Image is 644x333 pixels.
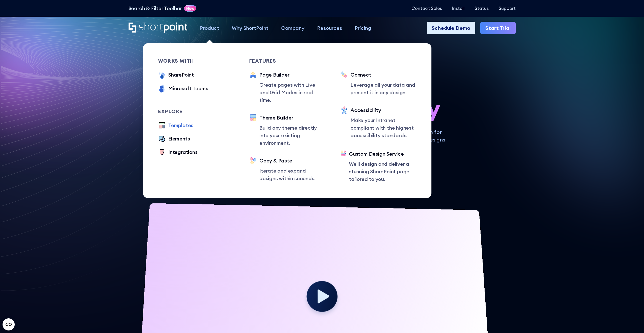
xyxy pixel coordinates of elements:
[311,22,348,34] a: Resources
[129,5,182,12] a: Search & Filter Toolbar
[340,150,416,183] a: Custom Design ServiceWe’ll design and deliver a stunning SharePoint page tailored to you.
[259,124,325,147] p: Build any theme directly into your existing environment.
[340,71,416,96] a: ConnectLeverage all your data and present it in any design.
[168,85,208,92] div: Microsoft Teams
[355,24,371,32] div: Pricing
[411,6,442,11] a: Contact Sales
[129,71,516,121] h1: SharePoint Design has never been
[158,122,193,130] a: Templates
[259,114,325,122] div: Theme Builder
[158,85,208,93] a: Microsoft Teams
[129,22,188,33] a: Home
[259,71,325,79] div: Page Builder
[225,22,275,34] a: Why ShortPoint
[168,71,194,79] div: SharePoint
[259,167,325,182] p: Iterate and expand designs within seconds.
[200,24,219,32] div: Product
[194,22,225,34] a: Product
[158,135,190,143] a: Elements
[168,148,198,156] div: Integrations
[349,150,416,158] div: Custom Design Service
[480,22,516,34] a: Start Trial
[340,106,416,140] a: AccessibilityMake your Intranet compliant with the highest accessibility standards.
[317,24,342,32] div: Resources
[168,122,193,129] div: Templates
[475,6,489,11] a: Status
[158,148,198,157] a: Integrations
[427,22,475,34] a: Schedule Demo
[452,6,465,11] a: Install
[249,114,325,147] a: Theme BuilderBuild any theme directly into your existing environment.
[553,274,644,333] iframe: Chat Widget
[350,116,416,139] p: Make your Intranet compliant with the highest accessibility standards.
[275,22,311,34] a: Company
[349,160,416,183] p: We’ll design and deliver a stunning SharePoint page tailored to you.
[350,81,416,96] p: Leverage all your data and present it in any design.
[158,58,209,63] div: works with
[362,96,440,121] span: so easy
[249,157,325,182] a: Copy & PasteIterate and expand designs within seconds.
[3,318,15,330] button: Open CMP widget
[499,6,516,11] a: Support
[158,71,194,80] a: SharePoint
[350,106,416,114] div: Accessibility
[348,22,378,34] a: Pricing
[168,135,190,142] div: Elements
[249,71,325,104] a: Page BuilderCreate pages with Live and Grid Modes in real-time.
[350,71,416,79] div: Connect
[281,24,304,32] div: Company
[232,24,268,32] div: Why ShortPoint
[259,157,325,164] div: Copy & Paste
[158,109,209,114] div: Explore
[259,81,325,104] p: Create pages with Live and Grid Modes in real-time.
[249,58,325,63] div: Features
